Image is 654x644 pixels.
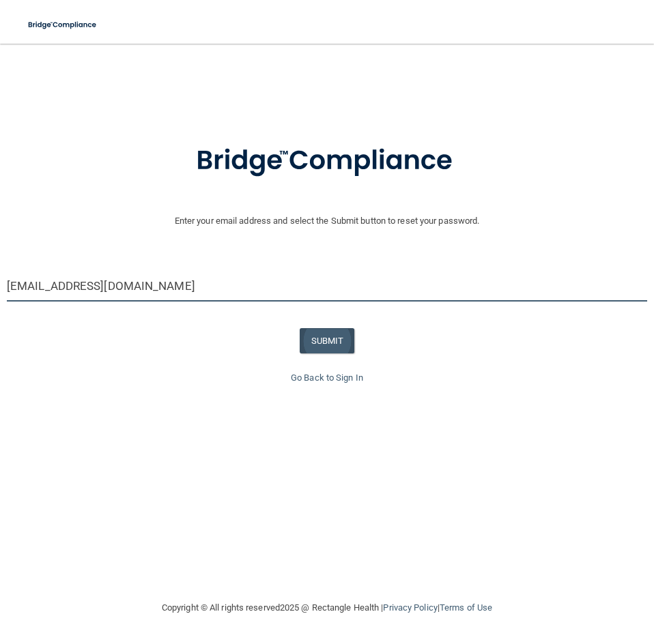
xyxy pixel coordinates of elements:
[7,271,647,302] input: Email
[440,602,492,613] a: Terms of Use
[418,547,638,602] iframe: Drift Widget Chat Controller
[383,602,437,613] a: Privacy Policy
[78,586,576,630] div: Copyright © All rights reserved 2025 @ Rectangle Health | |
[300,328,355,353] button: SUBMIT
[168,126,486,196] img: bridge_compliance_login_screen.278c3ca4.svg
[291,372,363,383] a: Go Back to Sign In
[20,11,105,39] img: bridge_compliance_login_screen.278c3ca4.svg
